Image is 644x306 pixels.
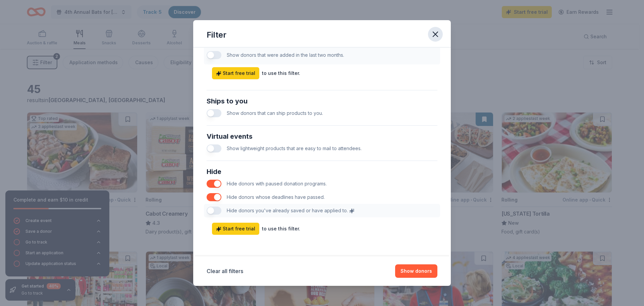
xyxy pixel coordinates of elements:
a: Start free trial [212,67,259,79]
a: Start free trial [212,223,259,235]
span: Start free trial [216,225,255,233]
div: to use this filter. [262,69,300,77]
button: Show donors [395,264,437,278]
span: Hide donors with paused donation programs. [227,181,327,186]
button: Clear all filters [207,267,243,275]
span: Show donors that can ship products to you. [227,110,323,116]
div: to use this filter. [262,225,300,233]
div: Hide [207,166,437,177]
div: Ships to you [207,96,437,106]
div: Filter [207,30,226,40]
span: Start free trial [216,69,255,77]
div: Virtual events [207,131,437,142]
span: Show lightweight products that are easy to mail to attendees. [227,145,362,151]
span: Hide donors whose deadlines have passed. [227,194,325,200]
